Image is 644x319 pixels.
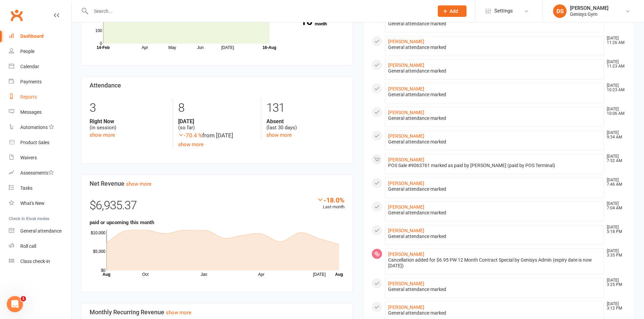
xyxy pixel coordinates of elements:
div: Genisys Gym [570,11,609,17]
a: Class kiosk mode [9,254,71,269]
a: General attendance kiosk mode [9,223,71,239]
button: Add [438,5,467,17]
div: General attendance marked [388,21,601,27]
time: [DATE] 7:46 AM [603,178,626,187]
a: show more [178,141,204,148]
a: [PERSON_NAME] [388,39,424,44]
span: -70.4 % [178,132,202,139]
strong: Absent [266,118,344,125]
div: -18.0% [317,196,344,204]
a: 16Canx. this month [288,17,344,26]
a: [PERSON_NAME] [388,251,424,257]
input: Search... [89,6,429,16]
div: General attendance marked [388,310,601,316]
div: (so far) [178,118,256,131]
a: Messages [9,105,71,120]
span: 1 [21,296,26,301]
a: Roll call [9,239,71,254]
div: General attendance marked [388,92,601,98]
time: [DATE] 5:18 PM [603,225,626,234]
div: General attendance [20,228,62,234]
time: [DATE] 7:04 AM [603,202,626,210]
div: General attendance marked [388,45,601,50]
div: General attendance marked [388,210,601,216]
a: [PERSON_NAME] [388,62,424,68]
div: General attendance marked [388,115,601,121]
time: [DATE] 11:23 AM [603,60,626,69]
div: from [DATE] [178,131,256,140]
time: [DATE] 3:25 PM [603,278,626,287]
div: Last month [317,196,344,211]
div: General attendance marked [388,68,601,74]
h3: Monthly Recurring Revenue [90,309,344,316]
h3: Net Revenue [90,180,344,187]
h3: Attendance [90,82,344,89]
a: People [9,44,71,59]
time: [DATE] 3:12 PM [603,302,626,311]
strong: Right Now [90,118,168,125]
div: General attendance marked [388,287,601,292]
a: Calendar [9,59,71,74]
div: Calendar [20,64,39,69]
time: [DATE] 10:23 AM [603,83,626,92]
a: Automations [9,120,71,135]
a: Clubworx [8,7,25,24]
strong: 16 [288,16,312,26]
a: show more [90,132,115,138]
div: Assessments [20,170,54,176]
span: Settings [494,3,513,19]
div: 131 [266,98,344,118]
div: (last 30 days) [266,118,344,131]
div: Messages [20,109,42,115]
a: [PERSON_NAME] [388,133,424,139]
div: Automations [20,125,48,130]
div: Cancellation added for $6.95 PW 12 Month Contract Special by Genisys Admin (expiry date is now [D... [388,257,601,269]
iframe: Intercom live chat [7,296,23,312]
div: 3 [90,98,168,118]
div: General attendance marked [388,186,601,192]
div: General attendance marked [388,139,601,145]
div: People [20,49,34,54]
a: [PERSON_NAME] [388,228,424,233]
strong: paid or upcoming this month [90,219,154,225]
div: POS Sale #9063761 marked as paid by [PERSON_NAME] (paid by POS Terminal) [388,163,601,168]
div: Roll call [20,243,36,249]
div: Product Sales [20,140,49,145]
span: Add [450,8,458,14]
div: Class check-in [20,259,50,264]
div: General attendance marked [388,234,601,239]
time: [DATE] 11:26 AM [603,36,626,45]
a: [PERSON_NAME] [388,86,424,91]
a: [PERSON_NAME] [388,157,424,162]
div: $6,935.37 [90,196,344,218]
a: show more [126,181,151,187]
time: [DATE] 10:06 AM [603,107,626,116]
div: Tasks [20,185,32,191]
a: [PERSON_NAME] [388,204,424,210]
div: Payments [20,79,42,84]
div: Dashboard [20,33,44,39]
a: [PERSON_NAME] [388,304,424,310]
a: Dashboard [9,29,71,44]
div: Reports [20,94,37,100]
a: [PERSON_NAME] [388,181,424,186]
a: Payments [9,74,71,89]
div: Waivers [20,155,37,160]
a: Tasks [9,181,71,196]
div: [PERSON_NAME] [570,5,609,11]
a: [PERSON_NAME] [388,281,424,286]
a: Product Sales [9,135,71,150]
a: Waivers [9,150,71,165]
div: DS [553,4,567,18]
a: Reports [9,89,71,105]
a: show more [166,310,191,316]
div: What's New [20,201,45,206]
a: Assessments [9,165,71,181]
time: [DATE] 7:52 AM [603,154,626,163]
strong: [DATE] [178,118,256,125]
time: [DATE] 3:35 PM [603,249,626,258]
div: (in session) [90,118,168,131]
a: [PERSON_NAME] [388,110,424,115]
a: What's New [9,196,71,211]
div: 8 [178,98,256,118]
